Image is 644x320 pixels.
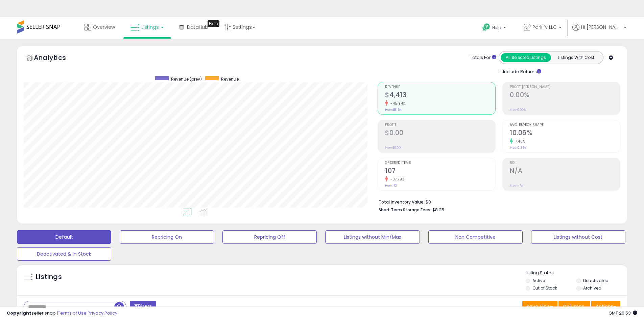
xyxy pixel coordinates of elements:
button: Listings With Cost [551,53,601,62]
div: seller snap | | [7,310,117,317]
span: Revenue [221,76,239,82]
span: Help [492,25,501,30]
h2: 0.00% [510,91,620,100]
a: Overview [79,17,120,37]
label: Archived [583,285,601,291]
button: Repricing On [120,230,214,244]
small: -45.94% [388,101,406,106]
a: Listings [126,17,169,37]
small: Prev: 9.36% [510,146,526,150]
h2: 10.06% [510,129,620,138]
button: Repricing Off [222,230,317,244]
div: Tooltip anchor [208,20,219,27]
a: Help [477,18,513,39]
a: Hi [PERSON_NAME] [572,24,626,39]
label: Out of Stock [532,285,557,291]
small: 7.48% [513,139,525,144]
span: Hi [PERSON_NAME] [581,24,622,30]
span: Ordered Items [385,161,495,165]
h2: 107 [385,167,495,176]
button: All Selected Listings [501,53,551,62]
span: $8.25 [432,207,444,213]
label: Active [532,278,545,283]
div: Include Returns [494,67,549,75]
span: Profit [PERSON_NAME] [510,85,620,89]
h5: Analytics [34,53,79,64]
h2: N/A [510,167,620,176]
h2: $0.00 [385,129,495,138]
a: Privacy Policy [88,310,117,316]
button: Listings without Min/Max [325,230,420,244]
small: Prev: $0.00 [385,146,401,150]
span: 2025-09-16 20:53 GMT [609,310,637,316]
button: Listings without Cost [531,230,625,244]
button: Non Competitive [428,230,523,244]
small: Prev: N/A [510,184,523,188]
a: DataHub [174,17,213,37]
span: ROI [510,161,620,165]
i: Get Help [482,23,491,31]
span: Listings [141,24,159,30]
li: $0 [379,197,615,206]
small: Prev: 172 [385,184,397,188]
span: Revenue [385,85,495,89]
p: Listing States: [526,270,627,276]
span: Parkify LLC [532,24,557,30]
span: Revenue (prev) [171,76,202,82]
small: -37.79% [388,177,405,182]
a: Parkify LLC [519,17,567,39]
span: Profit [385,123,495,127]
a: Terms of Use [58,310,87,316]
button: Deactivated & In Stock [17,247,111,261]
span: Avg. Buybox Share [510,123,620,127]
small: Prev: $8,164 [385,108,402,112]
b: Short Term Storage Fees: [379,207,431,213]
a: Settings [219,17,260,37]
div: Totals For [470,55,496,61]
label: Deactivated [583,278,609,283]
h5: Listings [36,272,62,282]
button: Default [17,230,111,244]
span: DataHub [187,24,208,30]
b: Total Inventory Value: [379,199,425,205]
small: Prev: 0.00% [510,108,526,112]
h2: $4,413 [385,91,495,100]
strong: Copyright [7,310,31,316]
span: Overview [93,24,115,30]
